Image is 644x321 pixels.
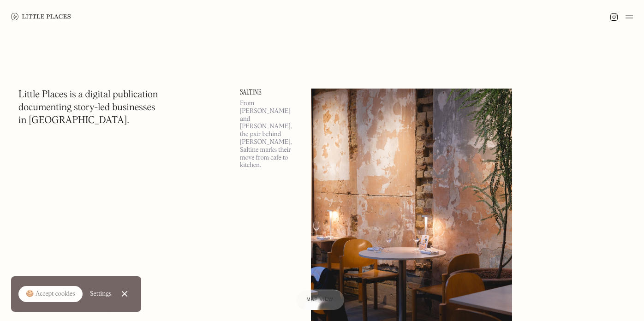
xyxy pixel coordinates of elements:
a: Close Cookie Popup [115,285,134,303]
h1: Little Places is a digital publication documenting story-led businesses in [GEOGRAPHIC_DATA]. [18,89,158,127]
div: Settings [90,291,112,297]
div: 🍪 Accept cookies [26,290,75,299]
a: Map view [296,290,345,310]
a: 🍪 Accept cookies [18,286,83,303]
span: Map view [307,297,334,302]
p: From [PERSON_NAME] and [PERSON_NAME], the pair behind [PERSON_NAME], Saltine marks their move fro... [240,100,300,169]
a: Settings [90,284,112,304]
a: Saltine [240,89,300,96]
